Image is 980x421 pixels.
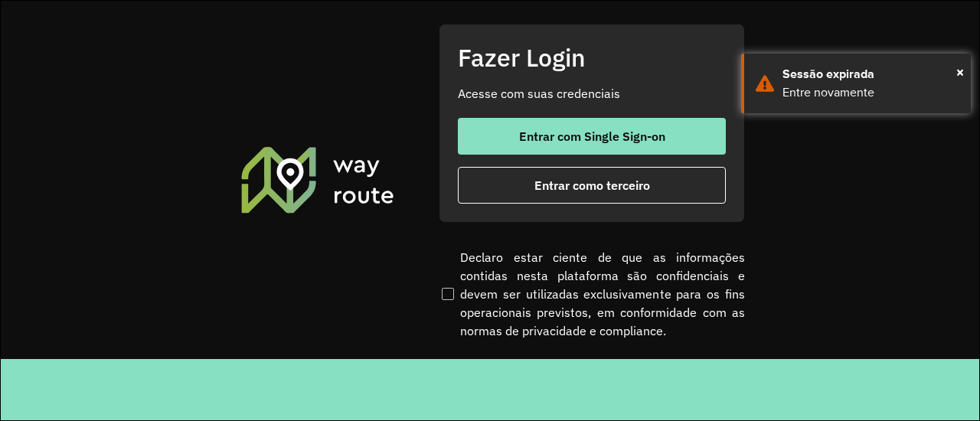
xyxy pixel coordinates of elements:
img: Roteirizador AmbevTech [239,145,397,215]
button: button [458,118,726,155]
label: Declaro estar ciente de que as informações contidas nesta plataforma são confidenciais e devem se... [439,248,745,340]
span: Entrar com Single Sign-on [519,130,665,142]
button: button [458,167,726,204]
h2: Fazer Login [458,43,726,72]
div: Sessão expirada [782,65,959,83]
p: Acesse com suas credenciais [458,84,726,103]
button: Close [956,60,964,83]
span: Entrar como terceiro [534,179,650,191]
span: × [956,60,964,83]
div: Entre novamente [782,83,959,102]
